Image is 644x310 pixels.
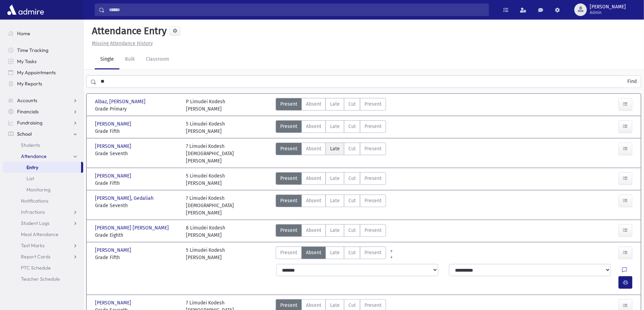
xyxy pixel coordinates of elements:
span: Cut [348,175,356,182]
span: Present [364,227,382,234]
span: [PERSON_NAME], Gedaliah [95,195,155,202]
span: [PERSON_NAME] [95,299,133,307]
span: Infractions [21,209,45,215]
span: Grade Eighth [95,232,179,239]
a: Notifications [3,195,83,206]
span: Absent [306,197,321,204]
div: AttTypes [276,247,386,261]
span: [PERSON_NAME] [95,143,133,150]
a: Meal Attendance [3,229,83,240]
span: Late [330,100,340,108]
a: Student Logs [3,218,83,229]
span: Late [330,145,340,152]
a: My Appointments [3,67,83,78]
a: List [3,173,83,184]
a: Single [95,50,119,69]
span: Late [330,249,340,256]
img: AdmirePro [6,3,46,17]
span: Monitoring [26,187,50,193]
span: [PERSON_NAME] [95,247,133,254]
span: Grade Seventh [95,202,179,209]
span: Accounts [17,97,37,104]
span: [PERSON_NAME] [590,4,626,10]
span: Admin [590,10,626,15]
span: Students [21,142,40,148]
span: My Tasks [17,58,37,65]
a: Financials [3,106,83,117]
a: Time Tracking [3,45,83,56]
a: Classroom [140,50,175,69]
a: Home [3,28,83,39]
input: Search [105,3,489,16]
span: Cut [348,100,356,108]
span: Present [364,249,382,256]
div: 8 Limudei Kodesh [PERSON_NAME] [186,224,226,239]
span: Late [330,197,340,204]
div: AttTypes [276,224,386,239]
span: Grade Fifth [95,128,179,135]
a: Accounts [3,95,83,106]
h5: Attendance Entry [89,25,167,37]
span: Test Marks [21,242,45,249]
span: Present [364,197,382,204]
span: Present [280,197,297,204]
div: 5 Limudei Kodesh [PERSON_NAME] [186,172,225,187]
span: Absent [306,175,321,182]
span: [PERSON_NAME] [95,172,133,180]
div: 7 Limudei Kodesh [DEMOGRAPHIC_DATA][PERSON_NAME] [186,195,270,217]
span: Present [280,227,297,234]
span: My Reports [17,81,42,87]
span: PTC Schedule [21,265,51,271]
a: Attendance [3,151,83,162]
span: Grade Fifth [95,180,179,187]
span: Late [330,227,340,234]
span: Meal Attendance [21,231,58,237]
div: AttTypes [276,195,386,217]
a: Test Marks [3,240,83,251]
span: Absent [306,227,321,234]
a: Teacher Schedule [3,273,83,285]
span: Grade Primary [95,105,179,113]
span: Fundraising [17,120,42,126]
span: Present [364,145,382,152]
a: Report Cards [3,251,83,262]
a: Missing Attendance History [89,40,153,46]
div: 5 Limudei Kodesh [PERSON_NAME] [186,120,225,135]
div: AttTypes [276,143,386,165]
span: Present [364,175,382,182]
span: Cut [348,123,356,130]
a: My Tasks [3,56,83,67]
span: Attendance [21,153,47,159]
span: School [17,131,32,137]
span: Cut [348,145,356,152]
a: Monitoring [3,184,83,195]
span: Cut [348,249,356,256]
span: Albaz, [PERSON_NAME] [95,98,147,105]
a: My Reports [3,78,83,89]
span: Time Tracking [17,47,48,53]
span: Notifications [21,198,48,204]
span: Present [280,123,297,130]
span: [PERSON_NAME] [95,120,133,128]
span: Present [364,123,382,130]
span: [PERSON_NAME] [PERSON_NAME] [95,224,170,232]
span: Grade Fifth [95,254,179,261]
a: Students [3,139,83,151]
a: PTC Schedule [3,262,83,273]
span: Late [330,123,340,130]
a: Bulk [119,50,140,69]
span: Present [280,175,297,182]
span: Absent [306,123,321,130]
div: AttTypes [276,120,386,135]
span: Cut [348,227,356,234]
span: Absent [306,100,321,108]
div: P Limudei Kodesh [PERSON_NAME] [186,98,226,113]
span: Late [330,175,340,182]
a: School [3,128,83,139]
span: Present [364,100,382,108]
a: Entry [3,162,81,173]
span: Present [280,249,297,256]
a: Infractions [3,206,83,218]
span: Absent [306,145,321,152]
span: Entry [26,164,38,171]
